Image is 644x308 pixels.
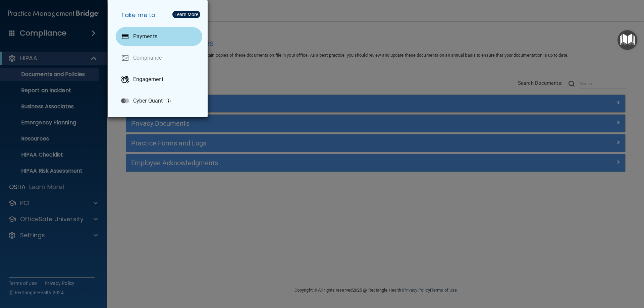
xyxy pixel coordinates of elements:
p: Engagement [133,76,163,83]
a: Compliance [116,49,202,67]
h5: Take me to: [116,6,202,24]
a: Engagement [116,70,202,89]
a: Payments [116,27,202,46]
a: Cyber Quant [116,91,202,110]
p: Payments [133,33,157,40]
button: Open Resource Center [618,30,637,50]
div: Learn More [174,12,198,17]
button: Learn More [172,11,200,18]
p: Cyber Quant [133,98,163,104]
